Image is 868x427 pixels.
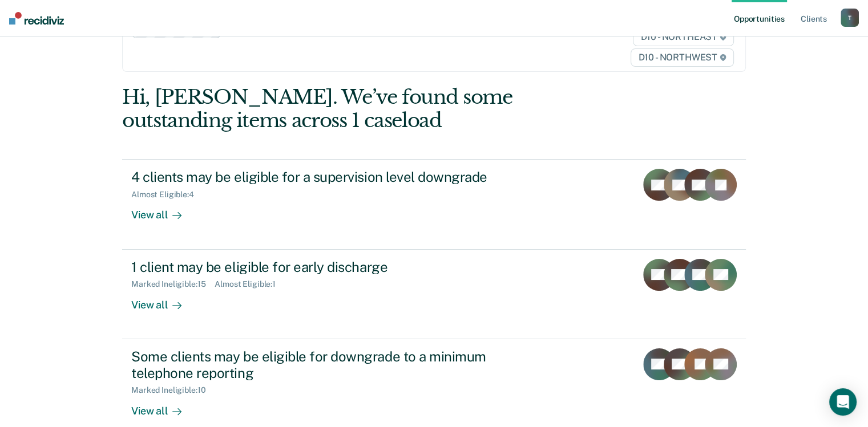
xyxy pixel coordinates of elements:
div: Almost Eligible : 4 [131,190,203,200]
div: 1 client may be eligible for early discharge [131,259,532,275]
a: 4 clients may be eligible for a supervision level downgradeAlmost Eligible:4View all [122,159,746,249]
div: Some clients may be eligible for downgrade to a minimum telephone reporting [131,348,532,381]
div: Marked Ineligible : 10 [131,385,215,395]
div: Almost Eligible : 1 [215,279,285,289]
div: View all [131,200,195,222]
div: Open Intercom Messenger [829,388,857,416]
img: Recidiviz [9,12,64,25]
div: View all [131,395,195,417]
div: Marked Ineligible : 15 [131,279,215,289]
span: D10 - NORTHWEST [631,48,733,67]
div: 4 clients may be eligible for a supervision level downgrade [131,169,532,185]
span: D10 - NORTHEAST [633,28,733,46]
a: 1 client may be eligible for early dischargeMarked Ineligible:15Almost Eligible:1View all [122,250,746,339]
div: View all [131,289,195,311]
div: Hi, [PERSON_NAME]. We’ve found some outstanding items across 1 caseload [122,86,621,132]
button: T [841,9,859,27]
